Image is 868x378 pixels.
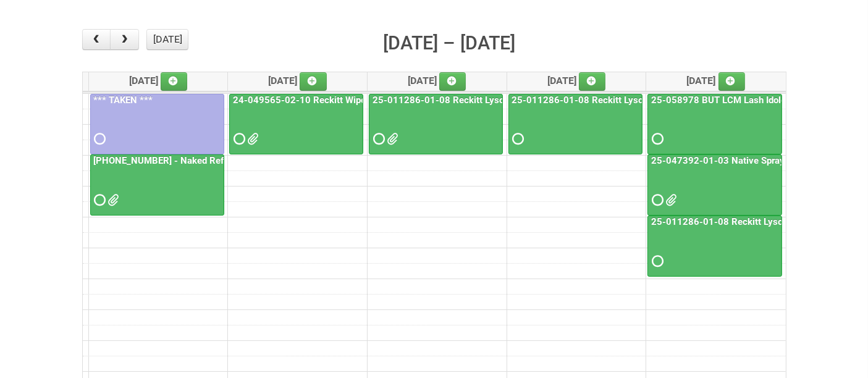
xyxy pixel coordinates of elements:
button: [DATE] [146,29,188,50]
span: [DATE] [408,75,466,86]
a: 25-047392-01-03 Native Spray Rapid Response [647,154,782,216]
span: Requested [652,135,660,143]
a: Add an event [579,72,606,91]
a: Add an event [439,72,466,91]
span: 25-011286-01 - MDN (2).xlsx 25-011286-01-08 - JNF.DOC 25-011286-01 - MDN.xlsx [387,135,395,143]
span: [DATE] [129,75,188,86]
a: 25-011286-01-08 Reckitt Lysol Laundry Scented - BLINDING (hold slot) [510,94,814,106]
span: Requested [652,257,660,266]
span: [DATE] [547,75,606,86]
a: 25-011286-01-08 Reckitt Lysol Laundry Scented - BLINDING (hold slot) [647,216,782,277]
span: Requested [652,196,660,204]
span: [DATE] [687,75,746,86]
span: Requested [95,135,103,143]
a: 25-058978 BUT LCM Lash Idole US / Retest [649,94,838,106]
a: 25-011286-01-08 Reckitt Lysol Laundry Scented [369,94,503,155]
span: Requested [234,135,242,143]
h2: [DATE] – [DATE] [383,29,515,57]
span: 25-047392-01-03 - MDN.xlsx 25-047392-01-03 JNF.DOC [665,196,674,204]
a: Add an event [718,72,746,91]
span: Requested [373,135,382,143]
span: [DATE] [268,75,327,86]
a: [PHONE_NUMBER] - Naked Reformulation [91,155,271,166]
a: Add an event [161,72,188,91]
a: 25-011286-01-08 Reckitt Lysol Laundry Scented - BLINDING (hold slot) [508,94,643,155]
span: MDN - 25-055556-01 (2).xlsx MDN - 25-055556-01.xlsx JNF - 25-055556-01.doc [108,196,117,204]
span: Requested [513,135,521,143]
a: [PHONE_NUMBER] - Naked Reformulation [90,154,224,216]
a: 25-047392-01-03 Native Spray Rapid Response [649,155,856,166]
a: 24-049565-02-10 Reckitt Wipes HUT Stages 1-3 [229,94,363,155]
a: 24-049565-02-10 Reckitt Wipes HUT Stages 1-3 [230,94,443,106]
a: 25-011286-01-08 Reckitt Lysol Laundry Scented [370,94,580,106]
a: 25-058978 BUT LCM Lash Idole US / Retest [647,94,782,155]
a: Add an event [300,72,327,91]
span: 24-049565-02-10 - MDN 2.xlsx 24-049565-02-10 - JNF.DOC 24-049565-02-10 - MDN.xlsx [247,135,256,143]
span: Requested [95,196,103,204]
